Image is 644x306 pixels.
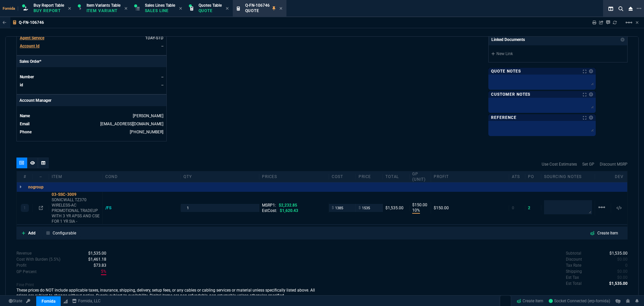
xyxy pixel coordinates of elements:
[619,262,628,268] p: spec.value
[179,6,182,11] nx-icon: Close Tab
[19,82,164,88] tr: undefined
[33,174,49,179] div: --
[509,174,525,179] div: ATS
[87,262,106,268] p: spec.value
[566,262,581,268] p: undefined
[181,174,259,179] div: qty
[617,269,628,274] span: 0
[431,174,509,179] div: Profit
[611,174,627,179] div: dev
[434,205,506,211] div: $150.00
[87,3,120,8] span: Item Variants Table
[19,20,44,25] p: Q-FN-106746
[245,3,270,8] span: Q-FN-106746
[34,3,64,8] span: Buy Report Table
[24,298,32,304] a: API TOKEN
[600,161,628,167] a: Discount MSRP
[329,174,356,179] div: cost
[606,5,616,13] nx-icon: Split Panels
[52,197,100,224] p: SONICWALL TZ370 WIRELESS-AC PROMOTIONAL TRADEUP WITH 3 YR APSS AND CSE FOR 1 YR SIA -
[566,250,581,256] p: undefined
[245,8,270,13] p: Quote
[625,18,633,27] mat-icon: Example home icon
[19,121,164,127] tr: undefined
[616,5,626,13] nx-icon: Search
[259,174,329,179] div: prices
[3,20,6,25] nx-icon: Back to Table
[636,20,639,25] a: Hide Workbench
[88,251,106,256] span: Revenue
[356,174,383,179] div: price
[145,3,175,8] span: Sales Lines Table
[383,174,410,179] div: Total
[625,263,628,268] span: 0
[49,174,103,179] div: Item
[133,114,163,118] a: [PERSON_NAME]
[161,44,163,48] a: --
[262,203,326,208] div: MSRP1:
[611,256,628,262] p: spec.value
[566,280,582,287] p: undefined
[87,8,120,13] p: Item Variant
[82,256,106,262] p: spec.value
[626,5,635,13] nx-icon: Close Workbench
[528,206,530,210] span: 2
[39,206,43,210] nx-icon: Open In Opposite Panel
[582,161,594,167] a: Set GP
[609,281,628,286] span: 1535
[94,263,106,268] span: With Burden (5.5%)
[16,269,37,275] p: With Burden (5.5%)
[82,250,106,256] p: spec.value
[412,208,420,214] p: 10%
[19,35,164,41] tr: undefined
[28,230,36,236] p: Add
[603,250,628,256] p: spec.value
[20,114,30,118] span: Name
[28,184,44,190] p: nogroup
[512,206,514,210] span: 0
[525,174,541,179] div: PO
[161,83,163,87] a: --
[103,174,181,179] div: cond
[145,8,175,13] p: Sales Line
[279,203,297,208] span: $2,232.85
[19,129,164,135] tr: undefined
[617,257,628,262] span: 0
[280,208,298,213] span: $1,620.43
[16,256,60,262] p: Cost With Burden (5.5%)
[20,75,34,79] span: Number
[34,8,64,13] p: Buy Report
[491,115,517,120] p: Reference
[17,56,166,67] p: Sales Order*
[19,43,164,49] tr: undefined
[16,250,32,256] p: Revenue
[279,6,282,11] nx-icon: Close Tab
[491,69,521,74] p: Quote Notes
[19,74,164,80] tr: undefined
[145,36,163,40] a: 1DAY-STD
[603,280,628,287] p: spec.value
[70,298,103,304] a: msbcCompanyName
[566,256,582,262] p: undefined
[566,268,582,274] p: undefined
[585,229,624,237] a: Create Item
[19,113,164,119] tr: undefined
[17,174,33,179] div: #
[53,230,76,236] p: Configurable
[491,92,530,97] p: Customer Notes
[20,83,23,87] span: id
[617,275,628,280] span: 0
[20,36,44,40] span: Agent Service
[16,262,26,268] p: With Burden (5.5%)
[20,130,32,134] span: Phone
[20,44,40,48] span: Account Id
[124,6,127,11] nx-icon: Close Tab
[17,95,166,106] p: Account Manager
[514,296,546,306] a: Create Item
[412,202,428,208] p: $150.00
[130,130,163,134] a: (469) 485-5103
[16,288,322,298] p: These prices do NOT include applicable taxes, insurance, shipping, delivery, setup fees, or any c...
[541,174,595,179] div: Sourcing Notes
[20,122,30,126] span: Email
[23,205,26,211] p: 1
